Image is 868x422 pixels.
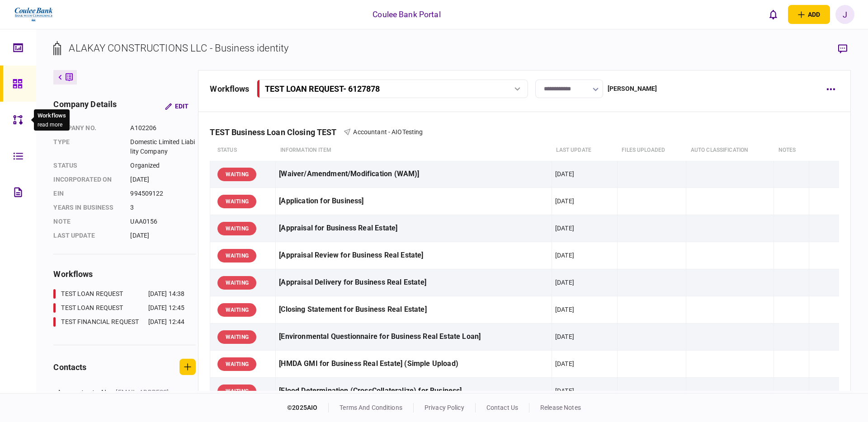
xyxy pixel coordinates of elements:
[555,224,574,233] div: [DATE]
[53,231,121,240] div: last update
[555,386,574,395] div: [DATE]
[287,403,329,413] div: © 2025 AIO
[555,251,574,260] div: [DATE]
[608,84,657,94] div: [PERSON_NAME]
[217,384,256,398] div: WAITING
[217,357,256,371] div: WAITING
[217,330,256,344] div: WAITING
[53,161,121,170] div: status
[57,388,107,416] div: Accountant - AIOTesting
[38,122,62,128] button: read more
[53,303,184,313] a: TEST LOAN REQUEST[DATE] 12:45
[116,388,175,407] div: [EMAIL_ADDRESS][DOMAIN_NAME]
[279,272,548,293] div: [Appraisal Delivery for Business Real Estate]
[279,191,548,211] div: [Application for Business]
[340,404,402,411] a: terms and conditions
[373,9,440,20] div: Coulee Bank Portal
[130,161,196,170] div: Organized
[788,5,830,24] button: open adding identity options
[617,140,686,161] th: Files uploaded
[555,305,574,314] div: [DATE]
[686,140,774,161] th: auto classification
[217,222,256,235] div: WAITING
[217,249,256,263] div: WAITING
[53,361,86,373] div: contacts
[764,5,783,24] button: open notifications list
[279,245,548,266] div: [Appraisal Review for Business Real Estate]
[61,303,123,313] div: TEST LOAN REQUEST
[53,98,117,114] div: company details
[53,123,121,133] div: company no.
[130,137,196,156] div: Domestic Limited Liability Company
[552,140,617,161] th: last update
[555,278,574,287] div: [DATE]
[53,175,121,184] div: incorporated on
[555,169,574,178] div: [DATE]
[53,217,121,226] div: note
[14,3,54,26] img: client company logo
[425,404,464,411] a: privacy policy
[217,303,256,317] div: WAITING
[835,5,854,24] button: J
[279,354,548,374] div: [HMDA GMI for Business Real Estate] (Simple Upload)
[130,123,196,133] div: A102206
[61,289,123,299] div: TEST LOAN REQUEST
[257,80,528,98] button: TEST LOAN REQUEST- 6127878
[130,217,196,226] div: UAA0156
[279,327,548,347] div: [Environmental Questionnaire for Business Real Estate Loan]
[279,218,548,239] div: [Appraisal for Business Real Estate]
[130,203,196,212] div: 3
[265,84,380,94] div: TEST LOAN REQUEST - 6127878
[130,189,196,198] div: 994509122
[158,98,196,114] button: Edit
[53,137,121,156] div: Type
[69,41,288,56] div: ALAKAY CONSTRUCTIONS LLC - Business identity
[53,268,196,280] div: workflows
[353,128,423,136] span: Accountant - AIOTesting
[774,140,809,161] th: notes
[279,381,548,401] div: [Flood Determination (CrossCollateralize) for Business]
[555,359,574,368] div: [DATE]
[555,197,574,206] div: [DATE]
[210,83,249,95] div: workflows
[276,140,552,161] th: Information item
[217,195,256,208] div: WAITING
[486,404,518,411] a: contact us
[148,289,185,299] div: [DATE] 14:38
[210,127,344,137] div: TEST Business Loan Closing TEST
[555,332,574,341] div: [DATE]
[217,168,256,181] div: WAITING
[210,140,276,161] th: status
[279,300,548,320] div: [Closing Statement for Business Real Estate]
[130,175,196,184] div: [DATE]
[148,317,185,327] div: [DATE] 12:44
[53,317,184,327] a: TEST FINANCIAL REQUEST[DATE] 12:44
[148,303,185,313] div: [DATE] 12:45
[540,404,581,411] a: release notes
[53,189,121,198] div: EIN
[61,317,139,327] div: TEST FINANCIAL REQUEST
[217,276,256,290] div: WAITING
[130,231,196,240] div: [DATE]
[53,203,121,212] div: years in business
[53,289,184,299] a: TEST LOAN REQUEST[DATE] 14:38
[38,111,66,120] div: Workflows
[279,164,548,184] div: [Waiver/Amendment/Modification (WAM)]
